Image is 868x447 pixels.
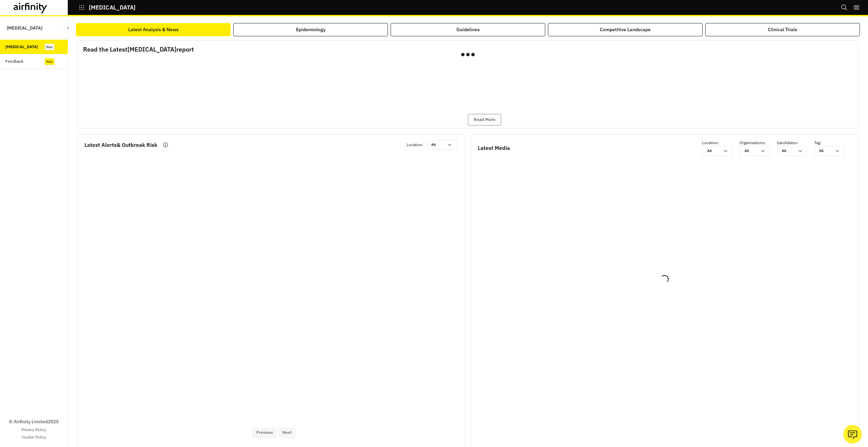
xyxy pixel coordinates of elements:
p: Organisations : [739,140,777,146]
button: Read More [468,114,501,125]
button: Previous [252,427,277,438]
div: Clinical Trials [768,26,797,33]
p: [MEDICAL_DATA] [89,4,136,11]
p: Read the Latest [MEDICAL_DATA] report [83,45,194,54]
button: Close Sidebar [64,23,73,32]
button: Search [841,2,848,13]
button: Ask our analysts [843,425,862,444]
a: Cookie Policy [22,434,46,440]
div: Latest Analysis & News [128,26,179,33]
div: New [45,58,54,65]
p: Latest Media [478,144,510,152]
div: Epidemiology [296,26,325,33]
button: Next [278,427,296,438]
p: Location : [702,140,739,146]
div: Competitive Landscape [600,26,651,33]
div: Feedback [5,58,23,64]
a: Privacy Policy [21,427,46,433]
p: [MEDICAL_DATA] [7,22,42,34]
button: [MEDICAL_DATA] [79,2,136,13]
p: Latest Alerts & Outbreak Risk [84,141,157,149]
p: Location : [407,142,423,148]
p: © Airfinity Limited 2025 [9,418,59,425]
div: New [45,44,54,50]
p: Candidates : [777,140,814,146]
div: [MEDICAL_DATA] [5,44,38,50]
div: Guidelines [456,26,480,33]
p: Tag : [814,140,851,146]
